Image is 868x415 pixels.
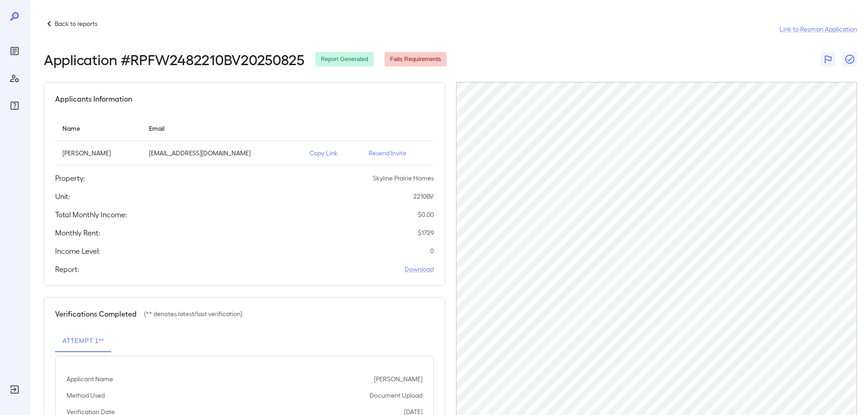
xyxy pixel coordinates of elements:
[55,19,98,28] p: Back to reports
[842,52,857,67] button: Close Report
[7,98,22,113] div: FAQ
[55,264,79,275] h5: Report:
[55,209,127,220] h5: Total Monthly Income:
[67,391,105,400] p: Method Used
[55,246,100,256] h5: Income Level:
[413,192,434,201] p: 2210BV
[55,173,85,184] h5: Property:
[144,309,242,318] p: (** denotes latest/last verification)
[780,25,857,34] a: Link to Resman Application
[315,55,374,64] span: Report Generated
[309,149,354,158] p: Copy Link
[62,149,134,158] p: [PERSON_NAME]
[373,174,434,183] p: Skyline Prairie Homes
[55,308,137,319] h5: Verifications Completed
[55,93,132,104] h5: Applicants Information
[369,149,426,158] p: Resend Invite
[370,391,422,400] p: Document Upload
[374,374,422,384] p: [PERSON_NAME]
[405,265,434,274] a: Download
[55,115,434,165] table: simple table
[418,228,434,237] p: $ 1729
[7,382,22,397] div: Log Out
[385,55,447,64] span: Fails Requirements
[142,115,302,141] th: Email
[55,191,70,202] h5: Unit:
[7,44,22,58] div: Reports
[67,374,113,384] p: Applicant Name
[149,149,295,158] p: [EMAIL_ADDRESS][DOMAIN_NAME]
[821,52,835,67] button: Flag Report
[418,210,434,219] p: $ 0.00
[44,51,304,67] h2: Application # RPFW2482210BV20250825
[430,246,434,256] p: 0
[7,71,22,86] div: Manage Users
[55,330,111,352] button: Attempt 1**
[55,227,100,238] h5: Monthly Rent:
[55,115,142,141] th: Name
